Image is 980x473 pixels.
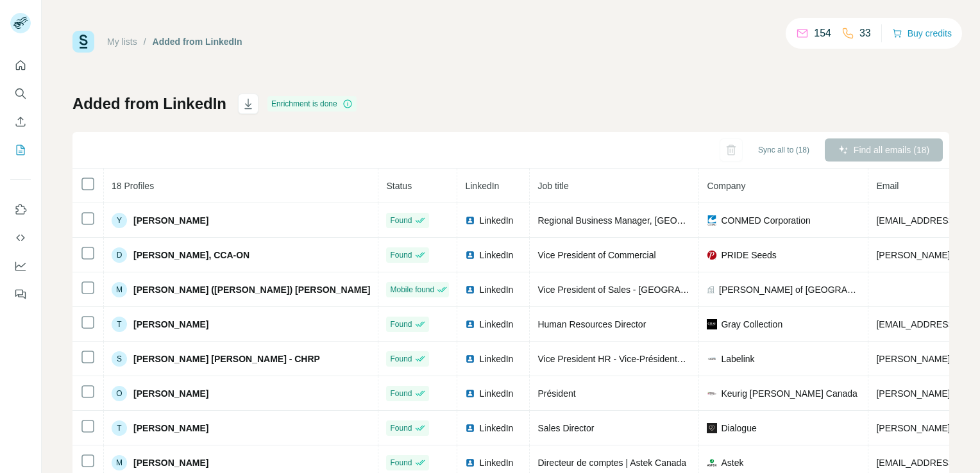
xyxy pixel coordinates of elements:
[10,138,31,162] button: My lists
[10,54,31,77] button: Quick start
[133,283,370,296] span: [PERSON_NAME] ([PERSON_NAME]) [PERSON_NAME]
[892,24,952,42] button: Buy credits
[721,249,776,261] span: PRIDE Seeds
[537,388,575,399] span: Président
[719,283,860,296] span: [PERSON_NAME] of [GEOGRAPHIC_DATA]
[721,214,810,227] span: CONMED Corporation
[479,283,513,296] span: LinkedIn
[465,285,475,295] img: LinkedIn logo
[465,215,475,226] img: LinkedIn logo
[133,318,208,331] span: [PERSON_NAME]
[537,215,748,226] span: Regional Business Manager, [GEOGRAPHIC_DATA]
[876,181,899,191] span: Email
[758,144,809,156] span: Sync all to (18)
[537,319,646,329] span: Human Resources Director
[112,247,127,263] div: D
[133,249,249,261] span: [PERSON_NAME], CCA-ON
[133,387,208,400] span: [PERSON_NAME]
[465,354,475,364] img: LinkedIn logo
[390,422,412,434] span: Found
[390,319,412,330] span: Found
[10,198,31,221] button: Use Surfe on LinkedIn
[112,317,127,332] div: T
[859,26,871,41] p: 33
[721,456,743,469] span: Astek
[390,457,412,469] span: Found
[479,422,513,435] span: LinkedIn
[133,422,208,435] span: [PERSON_NAME]
[112,386,127,401] div: O
[10,82,31,105] button: Search
[112,455,127,470] div: M
[267,96,357,112] div: Enrichment is done
[707,423,717,433] img: company-logo
[537,250,655,260] span: Vice President of Commercial
[537,423,594,433] span: Sales Director
[112,282,127,297] div: M
[10,110,31,133] button: Enrich CSV
[72,94,226,114] h1: Added from LinkedIn
[390,249,412,261] span: Found
[721,422,756,435] span: Dialogue
[707,250,717,260] img: company-logo
[465,458,475,468] img: LinkedIn logo
[707,458,717,468] img: company-logo
[390,284,434,295] span: Mobile found
[386,181,412,191] span: Status
[814,26,831,41] p: 154
[479,387,513,400] span: LinkedIn
[707,388,717,399] img: company-logo
[133,214,208,227] span: [PERSON_NAME]
[537,181,568,191] span: Job title
[721,387,857,400] span: Keurig [PERSON_NAME] Canada
[10,283,31,306] button: Feedback
[133,456,208,469] span: [PERSON_NAME]
[465,423,475,433] img: LinkedIn logo
[390,353,412,365] span: Found
[112,181,154,191] span: 18 Profiles
[707,354,717,364] img: company-logo
[10,254,31,278] button: Dashboard
[112,351,127,367] div: S
[133,353,320,365] span: [PERSON_NAME] [PERSON_NAME] - CHRP
[390,215,412,226] span: Found
[153,35,242,48] div: Added from LinkedIn
[707,215,717,226] img: company-logo
[479,249,513,261] span: LinkedIn
[479,456,513,469] span: LinkedIn
[72,31,94,53] img: Surfe Logo
[749,140,818,160] button: Sync all to (18)
[537,354,697,364] span: Vice President HR - Vice-Présidente RH
[537,458,686,468] span: Directeur de comptes | Astek Canada
[479,318,513,331] span: LinkedIn
[465,250,475,260] img: LinkedIn logo
[465,319,475,329] img: LinkedIn logo
[537,285,732,295] span: Vice President of Sales - [GEOGRAPHIC_DATA]
[465,181,499,191] span: LinkedIn
[707,181,745,191] span: Company
[721,353,754,365] span: Labelink
[479,214,513,227] span: LinkedIn
[390,388,412,399] span: Found
[112,213,127,228] div: Y
[144,35,146,48] li: /
[707,319,717,329] img: company-logo
[721,318,782,331] span: Gray Collection
[10,226,31,249] button: Use Surfe API
[479,353,513,365] span: LinkedIn
[107,37,137,47] a: My lists
[112,420,127,436] div: T
[465,388,475,399] img: LinkedIn logo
